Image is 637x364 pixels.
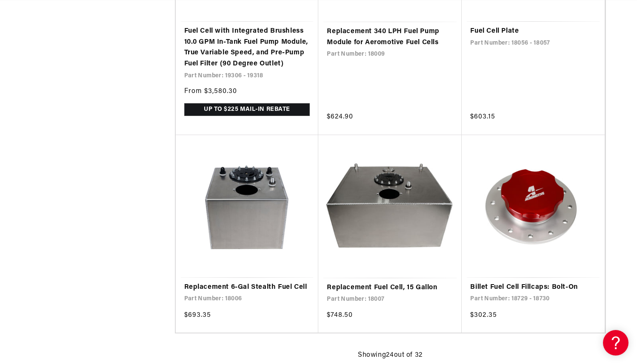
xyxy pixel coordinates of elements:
[184,282,310,293] a: Replacement 6-Gal Stealth Fuel Cell
[184,26,310,69] a: Fuel Cell with Integrated Brushless 10.0 GPM In-Tank Fuel Pump Module, True Variable Speed, and P...
[358,350,423,361] p: Showing out of 32
[327,282,453,293] a: Replacement Fuel Cell, 15 Gallon
[386,352,394,358] span: 24
[470,26,596,37] a: Fuel Cell Plate
[327,26,453,48] a: Replacement 340 LPH Fuel Pump Module for Aeromotive Fuel Cells
[470,282,596,293] a: Billet Fuel Cell Fillcaps: Bolt-On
